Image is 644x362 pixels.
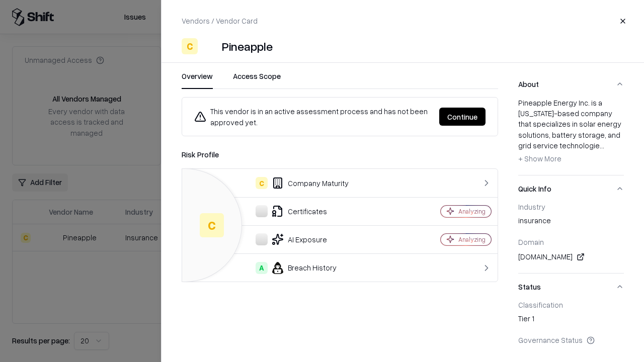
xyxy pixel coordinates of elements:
button: Continue [439,108,486,126]
button: Status [518,274,624,300]
div: C [182,38,198,54]
div: About [518,98,624,175]
div: AI Exposure [190,233,406,245]
div: Classification [518,300,624,309]
div: [DOMAIN_NAME] [518,251,624,263]
div: Company Maturity [190,177,406,189]
div: Pineapple Energy Inc. is a [US_STATE]-based company that specializes in solar energy solutions, b... [518,98,624,167]
span: + Show More [518,154,561,163]
button: About [518,71,624,98]
img: Pineapple [202,38,218,54]
span: ... [600,141,604,150]
div: Quick Info [518,202,624,273]
p: Vendors / Vendor Card [182,16,258,26]
div: Tier 1 [518,313,624,327]
div: Analyzing [458,235,486,244]
div: Industry [518,202,624,211]
div: Analyzing [458,207,486,216]
div: C [256,177,268,189]
button: Overview [182,71,213,89]
div: insurance [518,215,624,229]
div: Certificates [190,205,406,217]
div: Pineapple [222,38,273,54]
button: Quick Info [518,175,624,202]
div: This vendor is in an active assessment process and has not been approved yet. [194,106,431,128]
button: + Show More [518,151,561,167]
div: Breach History [190,262,406,274]
div: Domain [518,237,624,246]
div: A [256,262,268,274]
div: Risk Profile [182,148,498,160]
div: Governance Status [518,335,624,344]
button: Access Scope [233,71,281,89]
div: C [200,213,224,237]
